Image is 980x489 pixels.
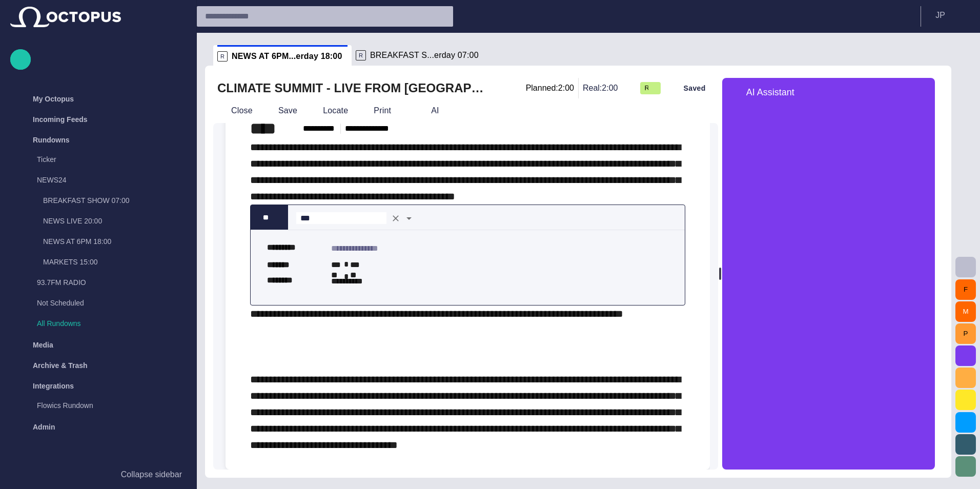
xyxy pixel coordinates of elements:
[402,211,416,226] button: Open
[955,301,976,322] button: M
[232,51,342,62] span: NEWS AT 6PM...erday 18:00
[23,253,186,273] div: MARKETS 15:00
[927,6,974,25] button: JP
[33,340,53,350] p: Media
[10,7,121,27] img: Octopus News Room
[217,80,485,96] h2: CLIMATE SUMMIT - LIVE FROM GENEVA
[722,107,935,470] iframe: AI Assistant
[16,314,186,335] div: All Rundowns
[955,279,976,300] button: F
[43,236,186,247] p: NEWS AT 6PM 18:00
[389,211,403,226] button: Clear
[370,50,479,60] span: BREAKFAST S...erday 07:00
[37,298,166,308] p: Not Scheduled
[37,154,186,165] p: Ticker
[526,82,574,94] p: Planned: 2:00
[213,45,352,66] div: RNEWS AT 6PM...erday 18:00
[217,51,228,62] p: R
[935,9,945,22] p: J P
[10,335,186,355] div: Media
[43,195,186,206] p: BREAKFAST SHOW 07:00
[683,83,705,93] span: Saved
[305,101,352,120] button: Locate
[955,323,976,344] button: P
[43,216,186,226] p: NEWS LIVE 20:00
[37,175,166,185] p: NEWS24
[23,191,186,212] div: BREAKFAST SHOW 07:00
[10,89,186,437] ul: main menu
[37,277,186,288] p: 93.7FM RADIO
[23,212,186,232] div: NEWS LIVE 20:00
[213,101,256,120] button: Close
[33,360,88,371] p: Archive & Trash
[33,94,74,104] p: My Octopus
[644,83,648,93] span: R
[583,82,618,94] p: Real: 2:00
[33,135,70,145] p: Rundowns
[352,45,490,66] div: RBREAKFAST S...erday 07:00
[43,257,186,267] p: MARKETS 15:00
[37,400,186,411] p: Flowics Rundown
[413,101,443,120] button: AI
[356,101,409,120] button: Print
[356,50,366,60] p: R
[23,232,186,253] div: NEWS AT 6PM 18:00
[16,150,186,171] div: Ticker
[260,101,301,120] button: Save
[37,318,186,329] p: All Rundowns
[121,468,182,481] p: Collapse sidebar
[33,114,88,125] p: Incoming Feeds
[16,273,186,294] div: 93.7FM RADIO
[746,88,794,97] span: AI Assistant
[16,396,186,417] div: Flowics Rundown
[33,381,74,391] p: Integrations
[33,422,55,432] p: Admin
[10,464,186,485] button: Collapse sidebar
[640,79,661,97] button: R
